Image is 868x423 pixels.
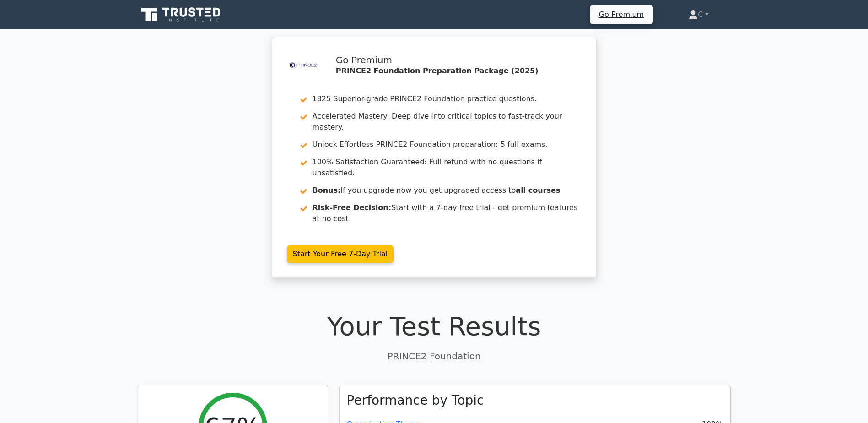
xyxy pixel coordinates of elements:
a: C [667,5,730,24]
h3: Performance by Topic [347,393,484,408]
h1: Your Test Results [138,311,731,342]
p: PRINCE2 Foundation [138,349,731,363]
a: Go Premium [593,8,649,21]
a: Start Your Free 7-Day Trial [287,245,394,263]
